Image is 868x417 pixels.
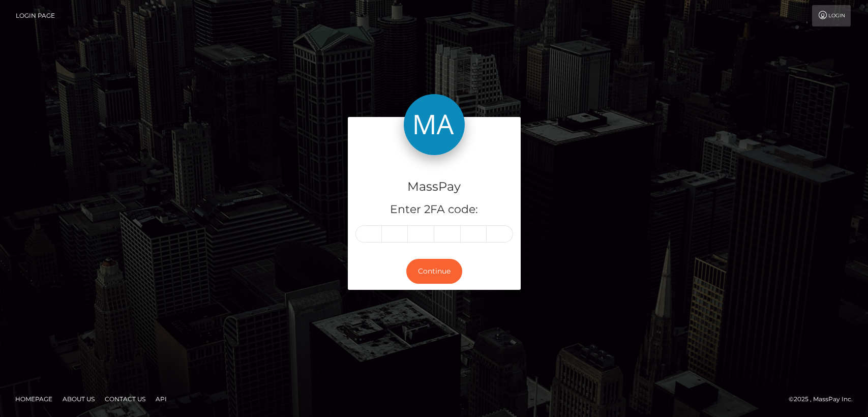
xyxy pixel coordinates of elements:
[404,94,465,155] img: MassPay
[152,391,171,407] a: API
[101,391,149,407] a: Contact Us
[16,5,55,26] a: Login Page
[406,259,462,284] button: Continue
[355,202,513,218] h5: Enter 2FA code:
[355,178,513,196] h4: MassPay
[11,391,56,407] a: Homepage
[789,394,860,405] div: © 2025 , MassPay Inc.
[58,391,99,407] a: About Us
